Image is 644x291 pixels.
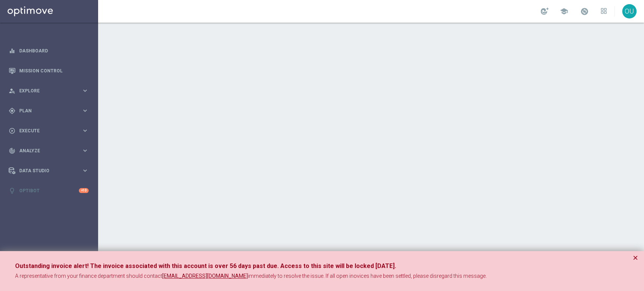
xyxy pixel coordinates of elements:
span: Analyze [19,149,81,153]
button: play_circle_outline Execute keyboard_arrow_right [8,128,89,134]
i: keyboard_arrow_right [81,87,89,94]
div: Dashboard [9,41,89,61]
button: Mission Control [8,68,89,74]
button: gps_fixed Plan keyboard_arrow_right [8,108,89,114]
strong: Outstanding invoice alert! The invoice associated with this account is over 56 days past due. Acc... [15,262,396,270]
button: lightbulb Optibot +10 [8,188,89,194]
i: lightbulb [9,187,15,194]
span: school [560,7,568,15]
i: track_changes [9,147,15,154]
span: Plan [19,109,81,113]
a: Dashboard [19,41,89,61]
span: Data Studio [19,168,81,173]
div: Plan [9,107,81,114]
div: Execute [9,127,81,134]
div: Explore [9,87,81,94]
i: equalizer [9,47,15,54]
div: Analyze [9,147,81,154]
i: person_search [9,87,15,94]
button: equalizer Dashboard [8,48,89,54]
button: person_search Explore keyboard_arrow_right [8,88,89,94]
div: Optibot [9,181,89,201]
button: Data Studio keyboard_arrow_right [8,168,89,174]
i: keyboard_arrow_right [81,107,89,114]
a: Mission Control [19,61,89,81]
div: Data Studio [9,167,81,174]
i: keyboard_arrow_right [81,147,89,154]
button: track_changes Analyze keyboard_arrow_right [8,148,89,154]
span: A representative from your finance department should contact [15,273,162,279]
i: gps_fixed [9,107,15,114]
a: Optibot [19,181,79,201]
a: [EMAIL_ADDRESS][DOMAIN_NAME] [162,273,248,280]
div: Mission Control [9,61,89,81]
i: keyboard_arrow_right [81,127,89,134]
div: +10 [79,188,89,193]
span: Execute [19,129,81,133]
button: Close [633,253,638,262]
i: keyboard_arrow_right [81,167,89,174]
i: play_circle_outline [9,127,15,134]
span: Explore [19,89,81,93]
span: immediately to resolve the issue. If all open inovices have been settled, please disregard this m... [248,273,487,279]
div: OU [622,4,636,18]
